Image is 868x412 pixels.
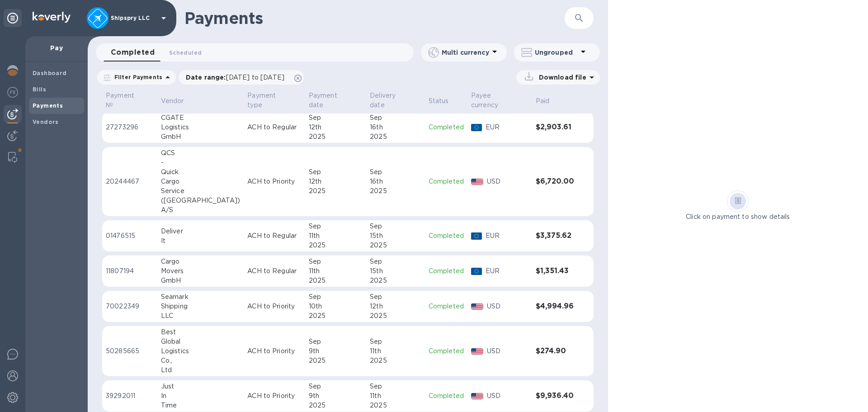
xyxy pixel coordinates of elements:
p: Delivery date [370,91,410,110]
p: Filter Payments [111,73,162,81]
div: Movers [161,266,241,276]
div: 2025 [370,241,421,250]
div: 2025 [309,356,363,365]
div: Global [161,337,241,346]
div: Date range:[DATE] to [DATE] [179,70,304,85]
h3: $6,720.00 [536,177,576,186]
div: Service [161,186,241,196]
div: 2025 [370,186,421,196]
p: Download file [535,73,586,82]
div: 16th [370,123,421,132]
div: Sep [370,292,421,302]
h1: Payments [184,9,565,28]
div: 15th [370,266,421,276]
div: GmbH [161,276,241,285]
div: In [161,391,241,401]
p: EUR [486,231,528,241]
div: 2025 [309,311,363,321]
div: 2025 [370,401,421,410]
p: Completed [429,231,464,241]
p: Pay [33,43,80,52]
h3: $9,936.40 [536,392,576,400]
div: Ltd [161,365,241,375]
p: ACH to Priority [247,177,301,186]
div: Cargo [161,177,241,186]
div: A/S [161,205,241,215]
div: 9th [309,346,363,356]
div: 12th [309,123,363,132]
div: Sep [370,257,421,266]
p: EUR [486,123,528,132]
p: USD [487,302,528,311]
div: Sep [370,337,421,346]
div: Sep [370,222,421,231]
img: USD [471,348,483,355]
p: 01476515 [106,231,154,241]
b: Bills [33,86,46,93]
div: Sep [370,382,421,391]
div: Unpin categories [4,9,22,27]
p: USD [487,391,528,401]
p: Completed [429,266,464,276]
div: Best [161,327,241,337]
p: Click on payment to show details [686,212,790,222]
p: Vendor [161,96,184,106]
p: Payee currency [471,91,517,110]
p: 70022349 [106,302,154,311]
p: EUR [486,266,528,276]
div: Sep [309,337,363,346]
p: Completed [429,391,464,401]
p: USD [487,177,528,186]
div: 15th [370,231,421,241]
span: Scheduled [169,48,202,57]
div: 2025 [370,132,421,142]
p: ACH to Priority [247,302,301,311]
p: Multi currency [442,48,489,57]
div: CGATE [161,113,241,123]
span: Vendor [161,96,196,106]
span: [DATE] to [DATE] [226,74,284,81]
div: 2025 [309,186,363,196]
div: Sep [309,292,363,302]
div: ([GEOGRAPHIC_DATA]) [161,196,241,205]
p: Status [429,96,449,106]
div: Logistics [161,346,241,356]
div: 9th [309,391,363,401]
div: Sep [309,257,363,266]
span: Delivery date [370,91,421,110]
img: Logo [33,12,71,23]
p: ACH to Regular [247,231,301,241]
h3: $3,375.62 [536,232,576,240]
p: Completed [429,302,464,311]
div: Sep [309,113,363,123]
p: Date range : [186,73,289,82]
div: 11th [309,266,363,276]
div: Sep [370,167,421,177]
p: 11807194 [106,266,154,276]
p: 50285665 [106,346,154,356]
div: Sep [309,382,363,391]
p: Completed [429,346,464,356]
p: ACH to Regular [247,123,301,132]
div: QCS [161,148,241,158]
img: Foreign exchange [7,87,18,98]
b: Vendors [33,118,59,125]
span: Status [429,96,461,106]
b: Payments [33,102,63,109]
p: Payment № [106,91,142,110]
p: ACH to Priority [247,346,301,356]
p: Payment type [247,91,289,110]
div: Time [161,401,241,410]
div: Sep [309,167,363,177]
div: 2025 [309,401,363,410]
div: Cargo [161,257,241,266]
div: 11th [370,391,421,401]
span: Payment type [247,91,301,110]
p: Payment date [309,91,351,110]
div: Deliver [161,227,241,236]
span: Completed [111,46,155,59]
div: 2025 [309,276,363,285]
div: 12th [309,177,363,186]
p: 39292011 [106,391,154,401]
div: Quick [161,167,241,177]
